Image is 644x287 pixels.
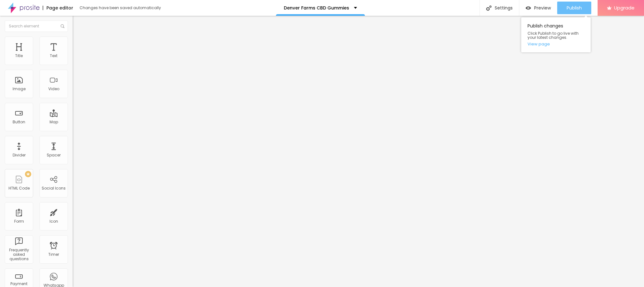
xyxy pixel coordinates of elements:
div: Form [14,219,24,224]
div: Spacer [47,153,61,157]
span: Publish [567,5,582,10]
span: Upgrade [614,5,635,10]
span: Click Publish to go live with your latest changes. [528,31,584,39]
div: HTML Code [9,186,30,190]
span: Preview [534,5,551,10]
div: Divider [13,153,26,157]
input: Search element [5,20,68,32]
div: Changes have been saved automatically [80,6,161,10]
div: Publish changes [521,17,591,52]
img: view-1.svg [526,5,531,11]
div: Page editor [43,6,73,10]
button: Publish [557,2,591,14]
div: Text [50,54,57,58]
p: Denver Farms CBD Gummies [284,6,349,10]
button: Preview [519,2,557,14]
iframe: Editor [73,16,644,287]
div: Timer [48,252,59,257]
div: Video [48,87,59,91]
div: Button [13,120,25,124]
img: Icone [486,5,492,11]
img: Icone [61,24,64,28]
div: Map [50,120,58,124]
div: Image [13,87,26,91]
div: Icon [50,219,58,224]
div: Title [15,54,23,58]
a: View page [528,42,584,46]
div: Frequently asked questions [6,248,31,261]
div: Social Icons [42,186,66,190]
